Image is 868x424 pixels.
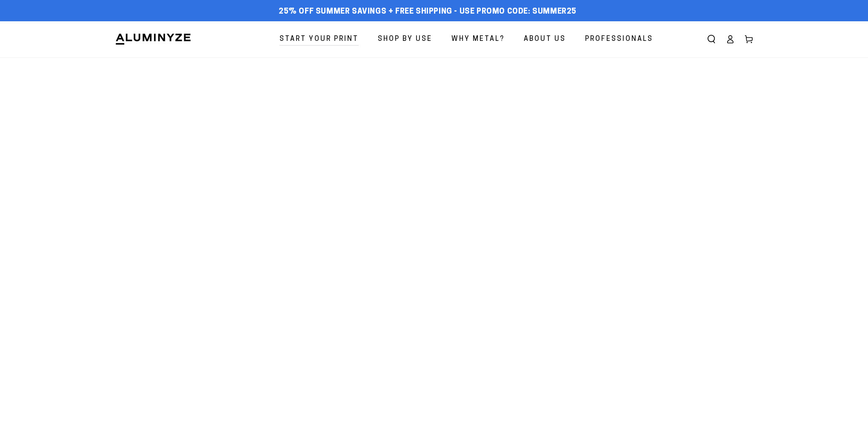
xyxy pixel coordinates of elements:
span: 25% off Summer Savings + Free Shipping - Use Promo Code: SUMMER25 [279,7,577,17]
summary: Search our site [702,30,721,49]
img: Aluminyze [115,33,191,46]
a: About Us [517,28,572,51]
span: About Us [524,33,566,46]
a: Shop By Use [371,28,439,51]
a: Why Metal? [445,28,511,51]
span: Start Your Print [280,33,359,46]
span: Shop By Use [378,33,432,46]
span: Why Metal? [451,33,505,46]
span: Professionals [585,33,653,46]
a: Start Your Print [273,28,365,51]
a: Professionals [579,28,660,51]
